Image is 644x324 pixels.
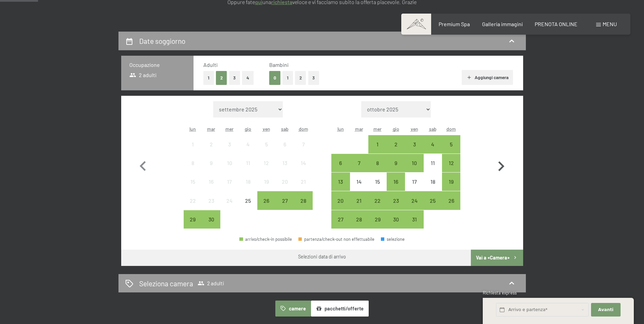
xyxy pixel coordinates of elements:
[424,142,441,159] div: 4
[369,179,386,196] div: 15
[331,173,350,191] div: Mon Oct 13 2025
[350,173,368,191] div: arrivo/check-in non effettuabile
[598,307,613,313] span: Avanti
[424,154,442,172] div: arrivo/check-in non effettuabile
[203,160,220,177] div: 9
[129,71,157,79] span: 2 adulti
[387,191,405,210] div: Thu Oct 23 2025
[405,210,423,229] div: arrivo/check-in possibile
[591,303,620,317] button: Avanti
[350,154,368,172] div: Tue Oct 07 2025
[603,21,617,27] span: Menu
[424,191,442,210] div: arrivo/check-in possibile
[229,71,240,85] button: 3
[381,237,405,241] div: selezione
[257,191,276,210] div: Fri Sep 26 2025
[482,21,523,27] a: Galleria immagini
[203,71,214,85] button: 1
[240,142,257,159] div: 4
[368,173,387,191] div: arrivo/check-in non effettuabile
[332,179,349,196] div: 13
[387,160,404,177] div: 9
[133,101,153,229] button: Mese precedente
[331,191,350,210] div: Mon Oct 20 2025
[184,135,202,154] div: arrivo/check-in non effettuabile
[276,142,293,159] div: 6
[276,173,294,191] div: Sat Sep 20 2025
[405,210,423,229] div: Fri Oct 31 2025
[350,210,368,229] div: Tue Oct 28 2025
[203,61,218,68] span: Adulti
[491,101,511,229] button: Mese successivo
[220,173,239,191] div: arrivo/check-in non effettuabile
[221,179,238,196] div: 17
[189,126,196,132] abbr: lunedì
[239,173,257,191] div: Thu Sep 18 2025
[350,191,368,210] div: arrivo/check-in possibile
[368,135,387,154] div: arrivo/check-in possibile
[258,142,275,159] div: 5
[424,173,442,191] div: Sat Oct 18 2025
[294,191,312,210] div: arrivo/check-in possibile
[239,135,257,154] div: Thu Sep 04 2025
[406,142,423,159] div: 3
[239,154,257,172] div: Thu Sep 11 2025
[439,21,470,27] a: Premium Spa
[442,173,460,191] div: Sun Oct 19 2025
[295,198,312,215] div: 28
[443,142,460,159] div: 5
[387,210,405,229] div: Thu Oct 30 2025
[368,154,387,172] div: arrivo/check-in possibile
[294,173,312,191] div: Sun Sep 21 2025
[443,198,460,215] div: 26
[294,154,312,172] div: Sun Sep 14 2025
[257,173,276,191] div: arrivo/check-in non effettuabile
[202,191,220,210] div: Tue Sep 23 2025
[308,71,319,85] button: 3
[184,198,201,215] div: 22
[443,179,460,196] div: 19
[258,160,275,177] div: 12
[350,154,368,172] div: arrivo/check-in possibile
[203,142,220,159] div: 2
[368,210,387,229] div: Wed Oct 29 2025
[276,135,294,154] div: Sat Sep 06 2025
[424,179,441,196] div: 18
[202,154,220,172] div: Tue Sep 09 2025
[239,154,257,172] div: arrivo/check-in non effettuabile
[406,160,423,177] div: 10
[298,237,374,241] div: partenza/check-out non effettuabile
[350,210,368,229] div: arrivo/check-in possibile
[276,191,294,210] div: Sat Sep 27 2025
[203,217,220,234] div: 30
[276,173,294,191] div: arrivo/check-in non effettuabile
[405,135,423,154] div: Fri Oct 03 2025
[406,198,423,215] div: 24
[129,61,185,69] h3: Occupazione
[331,173,350,191] div: arrivo/check-in possibile
[263,126,270,132] abbr: venerdì
[369,142,386,159] div: 1
[184,191,202,210] div: Mon Sep 22 2025
[405,173,423,191] div: Fri Oct 17 2025
[184,210,202,229] div: arrivo/check-in possibile
[411,126,418,132] abbr: venerdì
[269,71,280,85] button: 0
[257,135,276,154] div: Fri Sep 05 2025
[258,179,275,196] div: 19
[245,126,251,132] abbr: giovedì
[184,142,201,159] div: 1
[294,135,312,154] div: Sun Sep 07 2025
[240,179,257,196] div: 18
[368,191,387,210] div: Wed Oct 22 2025
[184,173,202,191] div: arrivo/check-in non effettuabile
[442,191,460,210] div: Sun Oct 26 2025
[442,154,460,172] div: Sun Oct 12 2025
[257,191,276,210] div: arrivo/check-in possibile
[405,154,423,172] div: arrivo/check-in possibile
[281,126,289,132] abbr: sabato
[220,173,239,191] div: Wed Sep 17 2025
[240,198,257,215] div: 25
